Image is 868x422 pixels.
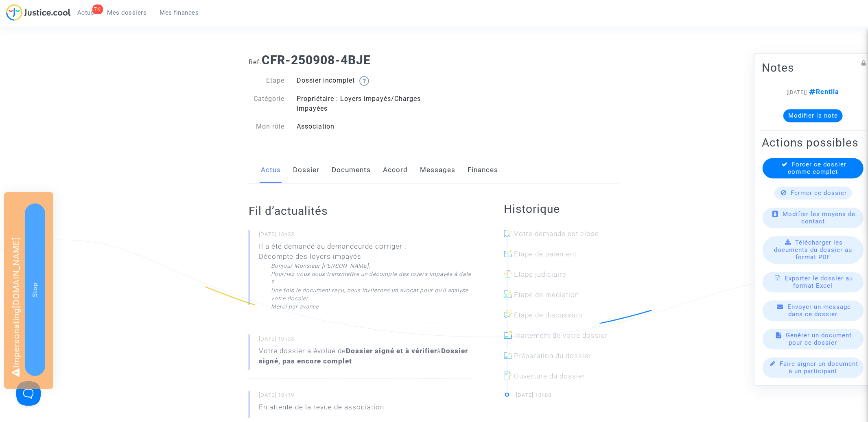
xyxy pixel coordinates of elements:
a: 7KActus [71,7,101,19]
a: Mes dossiers [101,7,153,19]
span: Fermer ce dossier [791,189,847,197]
span: Forcer ce dossier comme complet [788,161,847,175]
div: Il a été demandé au demandeur [259,241,471,310]
img: jc-logo.svg [6,4,71,21]
b: Dossier signé et à vérifier [346,347,437,355]
a: Messages [420,157,455,184]
li: Décompte des loyers impayés [259,251,471,262]
span: Ref. [249,58,262,66]
small: [DATE] 10h19 [259,391,471,402]
div: Bonjour Monsieur [PERSON_NAME]. Pourriez-vous nous transmettre un décompte des loyers impayés à d... [271,262,471,310]
span: Faire signer un document à un participant [780,360,858,375]
span: Envoyer un message dans ce dossier [788,303,851,318]
div: Votre dossier a évolué de à [259,346,471,366]
img: help.svg [359,76,369,86]
p: En attente de la revue de association [259,402,384,416]
h2: Fil d’actualités [249,204,471,218]
iframe: Help Scout Beacon - Open [16,381,41,406]
h2: Notes [762,61,864,75]
a: Accord [383,157,408,184]
div: Propriétaire : Loyers impayés/Charges impayées [291,94,434,114]
span: Rentila [807,88,840,96]
span: Votre demande est close [514,230,599,238]
span: Modifier les moyens de contact [783,210,856,225]
div: Catégorie [243,94,291,114]
small: [DATE] 10h33 [259,231,471,241]
button: Modifier la note [783,109,843,122]
a: Documents [332,157,371,184]
h2: Historique [504,202,619,216]
a: Dossier [293,157,319,184]
span: Générer un document pour ce dossier [786,332,852,346]
div: Etape [243,76,291,86]
div: Dossier incomplet [291,76,434,86]
a: Actus [261,157,281,184]
a: Mes finances [153,7,206,19]
h2: Actions possibles [762,136,864,150]
div: Impersonating [4,192,53,389]
div: Association [291,122,434,131]
span: Actus [77,9,94,16]
div: 7K [92,4,103,14]
span: Exporter le dossier au format Excel [785,275,853,289]
div: Mon rôle [243,122,291,131]
span: Télécharger les documents du dossier au format PDF [774,239,852,261]
b: CFR-250908-4BJE [262,53,371,67]
span: Mes dossiers [107,9,147,16]
span: Mes finances [160,9,199,16]
span: [[DATE]] [787,89,807,95]
a: Finances [468,157,498,184]
button: Stop [25,203,45,376]
small: [DATE] 10h33 [259,335,471,346]
span: Stop [31,282,39,297]
span: de corriger : [365,242,407,250]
